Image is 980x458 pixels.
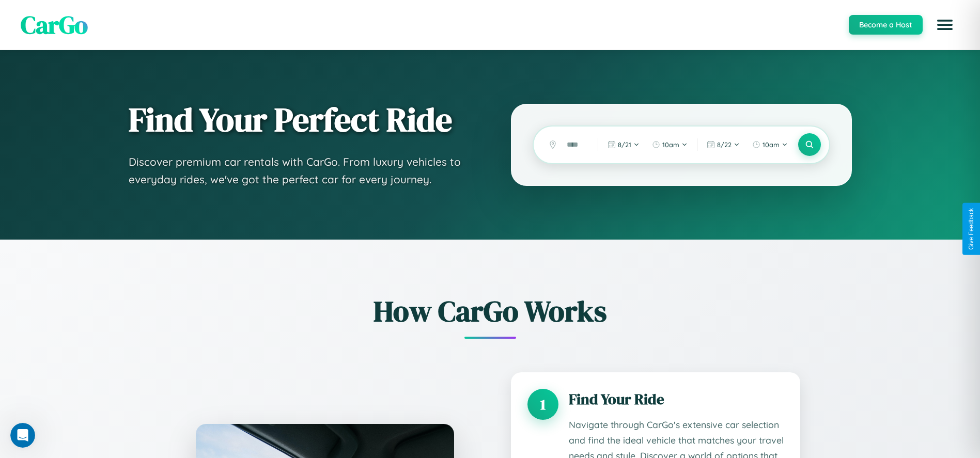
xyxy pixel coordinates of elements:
span: 8 / 21 [618,140,631,149]
div: 1 [527,389,558,420]
button: 8/22 [702,136,745,153]
button: Open menu [930,10,959,39]
button: Become a Host [849,15,923,35]
div: Give Feedback [968,208,975,250]
span: CarGo [21,8,88,42]
button: 10am [647,136,693,153]
span: 8 / 22 [717,140,732,149]
h2: How CarGo Works [180,291,800,331]
span: 10am [662,140,679,149]
h1: Find Your Perfect Ride [129,102,470,138]
p: Discover premium car rentals with CarGo. From luxury vehicles to everyday rides, we've got the pe... [129,153,470,188]
h3: Find Your Ride [569,389,784,409]
iframe: Intercom live chat [10,423,35,448]
button: 10am [747,136,793,153]
span: 10am [763,140,780,149]
button: 8/21 [602,136,645,153]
